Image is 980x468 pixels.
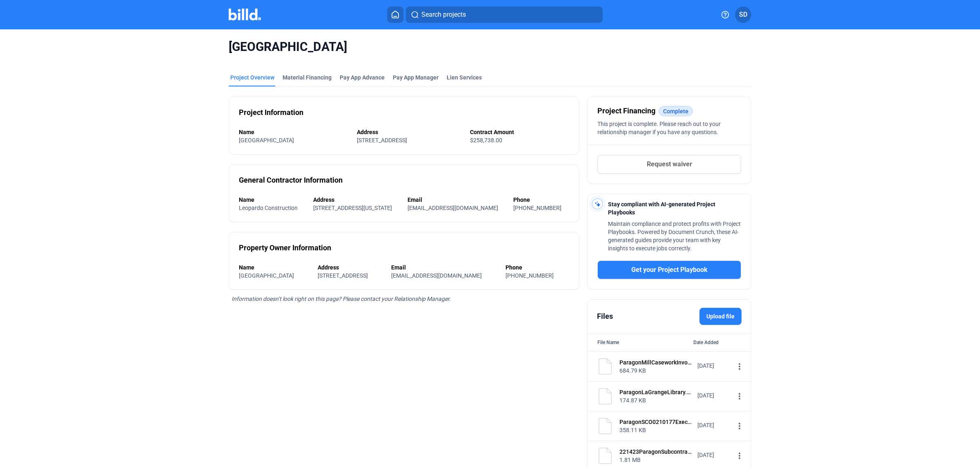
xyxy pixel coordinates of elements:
[391,272,482,279] span: [EMAIL_ADDRESS][DOMAIN_NAME]
[313,205,392,211] span: [STREET_ADDRESS][US_STATE]
[230,73,274,82] div: Project Overview
[229,39,751,55] span: [GEOGRAPHIC_DATA]
[597,418,613,434] img: document
[357,128,462,136] div: Address
[313,196,399,204] div: Address
[619,418,692,426] div: ParagonSCO0210177Executed.pdf
[470,137,502,143] span: $258,738.00
[735,451,744,461] mat-icon: more_vert
[340,73,385,82] div: Pay App Advance
[318,263,383,272] div: Address
[470,128,569,136] div: Contract Amount
[608,201,715,216] span: Stay compliant with AI-generated Project Playbooks
[739,10,747,20] span: SD
[406,7,603,23] button: Search projects
[697,391,730,400] div: [DATE]
[506,263,569,272] div: Phone
[513,196,569,204] div: Phone
[597,311,613,322] div: Files
[408,205,498,211] span: [EMAIL_ADDRESS][DOMAIN_NAME]
[697,451,730,459] div: [DATE]
[597,388,613,404] img: document
[357,137,407,143] span: [STREET_ADDRESS]
[735,362,744,371] mat-icon: more_vert
[239,263,310,272] div: Name
[619,366,692,375] div: 684.79 KB
[697,421,730,429] div: [DATE]
[597,338,619,347] div: File Name
[447,73,482,82] div: Lien Services
[239,137,294,143] span: [GEOGRAPHIC_DATA]
[239,242,331,254] div: Property Owner Information
[735,421,744,431] mat-icon: more_vert
[239,174,343,186] div: General Contractor Information
[619,396,692,404] div: 174.87 KB
[597,358,613,375] img: document
[239,107,303,118] div: Project Information
[513,205,561,211] span: [PHONE_NUMBER]
[408,196,506,204] div: Email
[506,272,554,279] span: [PHONE_NUMBER]
[735,7,751,23] button: SD
[421,10,466,20] span: Search projects
[239,205,298,211] span: Leopardo Construction
[239,272,294,279] span: [GEOGRAPHIC_DATA]
[239,196,305,204] div: Name
[693,338,741,347] div: Date Added
[619,426,692,434] div: 358.11 KB
[229,9,261,20] img: Billd Company Logo
[608,221,741,252] span: Maintain compliance and protect profits with Project Playbooks. Powered by Document Crunch, these...
[232,296,451,302] span: Information doesn’t look right on this page? Please contact your Relationship Manager.
[647,159,692,169] span: Request waiver
[391,263,497,272] div: Email
[735,391,744,401] mat-icon: more_vert
[699,308,742,325] label: Upload file
[619,388,692,396] div: ParagonLaGrangeLibrary.pdf
[239,128,349,136] div: Name
[659,106,693,116] mat-chip: Complete
[597,105,655,117] span: Project Financing
[283,73,332,82] div: Material Financing
[619,358,692,366] div: ParagonMillCaseworkInvoice324582.pdf
[597,155,741,174] button: Request waiver
[393,73,439,82] span: Pay App Manager
[619,448,692,456] div: 221423ParagonSubcontractExecuted.pdf
[619,456,692,464] div: 1.81 MB
[597,121,721,135] span: This project is complete. Please reach out to your relationship manager if you have any questions.
[597,260,741,279] button: Get your Project Playbook
[631,265,708,275] span: Get your Project Playbook
[318,272,368,279] span: [STREET_ADDRESS]
[697,362,730,370] div: [DATE]
[597,448,613,464] img: document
